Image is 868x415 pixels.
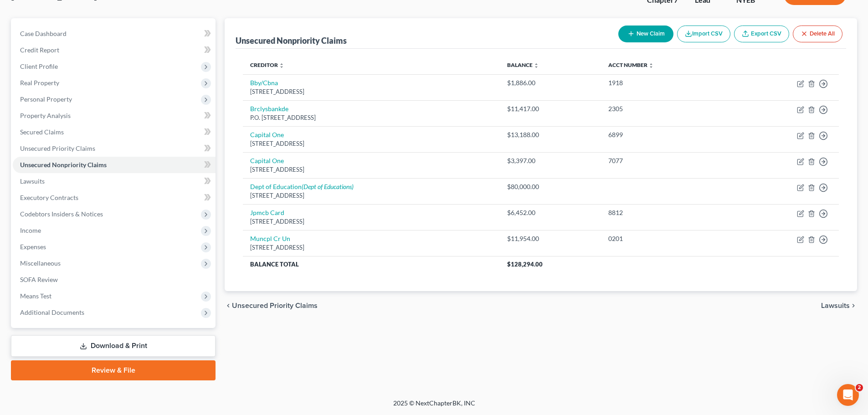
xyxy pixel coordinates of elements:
span: Codebtors Insiders & Notices [20,210,103,218]
span: Means Test [20,292,51,300]
span: Client Profile [20,62,58,70]
span: Lawsuits [20,177,45,185]
div: 2305 [608,104,724,113]
i: unfold_more [534,63,539,68]
span: Additional Documents [20,308,84,316]
a: Capital One [250,131,284,138]
i: chevron_right [850,302,857,309]
div: 1918 [608,78,724,87]
div: 6899 [608,130,724,139]
div: Unsecured Nonpriority Claims [236,35,347,46]
a: Export CSV [734,26,789,42]
a: Lawsuits [13,173,216,190]
div: [STREET_ADDRESS] [250,139,493,148]
div: 0201 [608,234,724,243]
a: Muncpl Cr Un [250,235,290,242]
button: New Claim [618,26,673,42]
iframe: Intercom live chat [837,384,859,406]
span: SOFA Review [20,276,58,283]
div: 7077 [608,156,724,165]
a: Acct Number unfold_more [608,61,654,68]
div: $11,417.00 [507,104,594,113]
a: SOFA Review [13,272,216,288]
th: Balance Total [243,256,500,272]
span: Executory Contracts [20,194,78,201]
span: Income [20,226,41,234]
a: Bby/Cbna [250,79,278,87]
div: [STREET_ADDRESS] [250,165,493,174]
a: Download & Print [11,335,216,357]
a: Brclysbankde [250,105,288,113]
a: Credit Report [13,42,216,58]
span: Secured Claims [20,128,64,136]
a: Capital One [250,157,284,164]
i: unfold_more [648,63,654,68]
div: $13,188.00 [507,130,594,139]
span: Unsecured Nonpriority Claims [20,161,107,169]
a: Review & File [11,360,216,380]
button: Import CSV [677,26,730,42]
a: Unsecured Nonpriority Claims [13,157,216,173]
span: Unsecured Priority Claims [20,144,95,152]
button: Lawsuits chevron_right [821,302,857,309]
span: Personal Property [20,95,72,103]
a: Creditor unfold_more [250,61,284,68]
div: 8812 [608,208,724,217]
div: [STREET_ADDRESS] [250,243,493,252]
span: Expenses [20,243,46,251]
a: Secured Claims [13,124,216,140]
a: Case Dashboard [13,26,216,42]
div: $1,886.00 [507,78,594,87]
div: $6,452.00 [507,208,594,217]
span: Property Analysis [20,112,71,119]
button: Delete All [793,26,842,42]
div: $80,000.00 [507,182,594,191]
span: Unsecured Priority Claims [232,302,318,309]
a: Property Analysis [13,108,216,124]
i: unfold_more [279,63,284,68]
span: $128,294.00 [507,261,543,268]
span: Credit Report [20,46,59,54]
div: 2025 © NextChapterBK, INC [175,399,694,415]
span: Miscellaneous [20,259,61,267]
i: (Dept of Educations) [302,183,354,190]
a: Unsecured Priority Claims [13,140,216,157]
div: [STREET_ADDRESS] [250,191,493,200]
a: Executory Contracts [13,190,216,206]
div: $3,397.00 [507,156,594,165]
i: chevron_left [225,302,232,309]
div: $11,954.00 [507,234,594,243]
span: Case Dashboard [20,30,67,37]
button: chevron_left Unsecured Priority Claims [225,302,318,309]
span: Real Property [20,79,59,87]
a: Balance unfold_more [507,61,539,68]
div: [STREET_ADDRESS] [250,87,493,96]
span: Lawsuits [821,302,850,309]
a: Jpmcb Card [250,209,284,216]
span: 2 [856,384,863,391]
div: [STREET_ADDRESS] [250,217,493,226]
div: P.O. [STREET_ADDRESS] [250,113,493,122]
a: Dept of Education(Dept of Educations) [250,183,354,190]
